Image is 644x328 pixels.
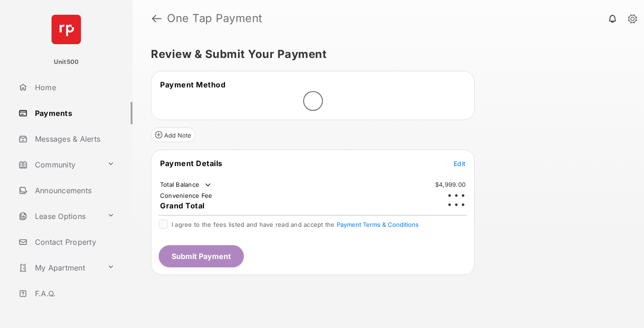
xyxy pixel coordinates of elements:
[159,245,244,267] button: Submit Payment
[160,201,205,210] span: Grand Total
[52,15,81,44] img: svg+xml;base64,PHN2ZyB4bWxucz0iaHR0cDovL3d3dy53My5vcmcvMjAwMC9zdmciIHdpZHRoPSI2NCIgaGVpZ2h0PSI2NC...
[151,49,618,60] h5: Review & Submit Your Payment
[435,180,466,189] td: $4,999.00
[160,80,225,89] span: Payment Method
[54,58,79,67] p: Unit500
[15,257,103,279] a: My Apartment
[15,76,132,98] a: Home
[15,154,103,176] a: Community
[15,128,132,150] a: Messages & Alerts
[15,282,132,305] a: F.A.Q.
[167,13,263,24] strong: One Tap Payment
[15,179,132,201] a: Announcements
[15,102,132,124] a: Payments
[15,231,132,253] a: Contact Property
[172,221,419,228] span: I agree to the fees listed and have read and accept the
[160,180,213,190] td: Total Balance
[337,221,419,228] button: I agree to the fees listed and have read and accept the
[151,127,195,142] button: Add Note
[454,159,466,168] button: Edit
[15,205,103,227] a: Lease Options
[454,160,466,167] span: Edit
[160,191,213,200] td: Convenience Fee
[160,159,223,168] span: Payment Details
